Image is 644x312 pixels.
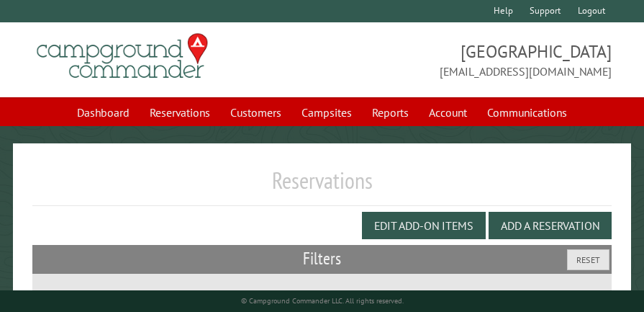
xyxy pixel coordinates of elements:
[141,99,219,126] a: Reservations
[32,28,212,84] img: Campground Commander
[479,99,576,126] a: Communications
[241,296,404,306] small: © Campground Commander LLC. All rights reserved.
[32,245,612,272] h2: Filters
[293,99,360,126] a: Campsites
[420,99,476,126] a: Account
[363,99,417,126] a: Reports
[362,212,486,239] button: Edit Add-on Items
[68,99,138,126] a: Dashboard
[32,166,612,206] h1: Reservations
[567,249,609,270] button: Reset
[489,212,612,239] button: Add a Reservation
[222,99,290,126] a: Customers
[322,40,612,80] span: [GEOGRAPHIC_DATA] [EMAIL_ADDRESS][DOMAIN_NAME]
